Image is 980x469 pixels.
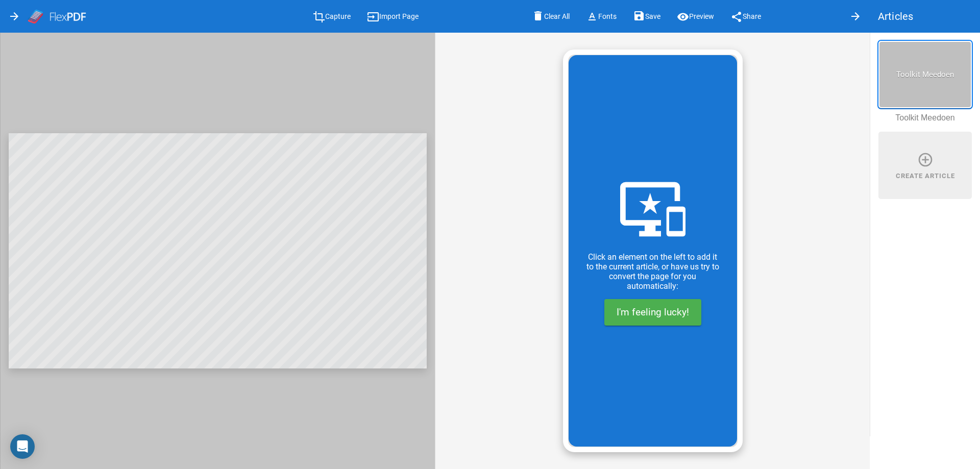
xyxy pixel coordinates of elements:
mat-icon: save [633,10,645,23]
button: Share [722,7,769,26]
span: Share [743,13,761,21]
span: Save [645,13,660,21]
div: Open Intercom Messenger [10,434,35,459]
mat-icon: input [367,11,379,23]
span: Fonts [598,13,617,21]
mat-icon: text_format [586,11,598,23]
span: I'm feeling lucky! [617,306,689,318]
mat-icon: arrow_forward [849,10,862,22]
h3: Create Article [896,172,955,180]
mat-icon: important_devices [620,177,685,242]
span: Preview [689,13,714,21]
mat-icon: add_circle_outline [917,152,934,168]
p: Click an element on the left to add it to the current article, or have us try to convert the page... [585,252,721,291]
span: Capture [325,13,351,21]
mat-icon: visibility [677,11,689,23]
span: Clear All [544,13,570,21]
button: Clear All [524,7,578,26]
mat-icon: crop [313,11,325,23]
mat-icon: delete [532,10,544,23]
mat-icon: arrow_forward [8,10,20,22]
button: I'm feeling lucky! [604,299,701,326]
button: Import Page [359,7,427,26]
span: Import Page [379,13,419,21]
button: Save [625,7,669,26]
h3: Toolkit Meedoen [885,70,966,79]
button: Fonts [578,7,625,26]
span: Articles [878,8,913,24]
button: Capture [305,7,359,26]
button: Preview [669,7,722,26]
mat-icon: share [730,11,743,23]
